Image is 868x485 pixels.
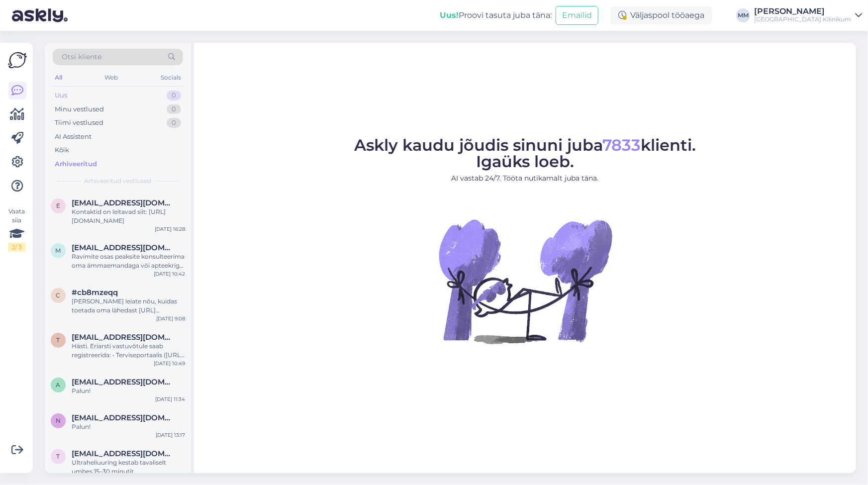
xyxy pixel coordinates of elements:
[8,243,26,252] div: 2 / 3
[8,51,27,70] img: Askly Logo
[72,207,185,225] div: Kontaktid on leitavad siit: [URL][DOMAIN_NAME]
[754,7,851,15] div: [PERSON_NAME]
[55,159,97,169] div: Arhiveeritud
[602,135,641,155] span: 7833
[55,91,67,100] div: Uus
[56,247,61,254] span: m
[53,71,64,84] div: All
[72,422,185,431] div: Palun!
[55,104,104,114] div: Minu vestlused
[56,417,61,424] span: n
[154,270,185,278] div: [DATE] 10:42
[440,10,459,20] b: Uus!
[72,252,185,270] div: Ravimite osas peaksite konsulteerima oma ämmaemandaga või apteekriga. Nemad oskavad Teile öelda, ...
[736,8,750,22] div: MM
[8,207,26,252] div: Vaata siia
[754,15,851,23] div: [GEOGRAPHIC_DATA] Kliinikum
[354,135,696,171] span: Askly kaudu jõudis sinuni juba klienti. Igaüks loeb.
[155,225,185,233] div: [DATE] 16:28
[72,387,185,395] div: Palun!
[72,243,175,252] span: mariliis.siilbaum@hotmail.com
[56,291,61,299] span: c
[72,378,175,387] span: antonstseglakov@gmail.com
[55,118,103,128] div: Tiimi vestlused
[159,71,183,84] div: Socials
[156,315,185,322] div: [DATE] 9:08
[72,413,175,422] span: nataly713@mail.ru
[72,333,175,342] span: tuulipindis@gmail.com
[354,173,696,184] p: AI vastab 24/7. Tööta nutikamalt juba täna.
[154,360,185,367] div: [DATE] 10:49
[167,104,181,114] div: 0
[436,192,615,371] img: No Chat active
[85,177,152,186] span: Arhiveeritud vestlused
[56,381,61,388] span: a
[440,9,552,21] div: Proovi tasuta juba täna:
[55,132,92,142] div: AI Assistent
[156,431,185,439] div: [DATE] 13:17
[57,453,60,460] span: t
[56,202,60,209] span: e
[72,458,185,476] div: Ultraheliuuring kestab tavaliselt umbes 15–30 minutit.
[72,449,175,458] span: tonist19@gmail.com
[754,7,862,23] a: [PERSON_NAME][GEOGRAPHIC_DATA] Kliinikum
[72,288,118,297] span: #cb8mzeqq
[72,297,185,315] div: [PERSON_NAME] leiate nõu, kuidas toetada oma lähedast [URL][DOMAIN_NAME]
[62,52,101,62] span: Otsi kliente
[72,342,185,360] div: Hästi. Eriarsti vastuvõtule saab registreerida: • Terviseportaalis ([URL][DOMAIN_NAME]) • Koduleh...
[167,91,181,100] div: 0
[610,6,712,24] div: Väljaspool tööaega
[556,6,598,25] button: Emailid
[57,336,60,344] span: t
[103,71,120,84] div: Web
[167,118,181,128] div: 0
[55,145,69,155] div: Kõik
[72,198,175,207] span: evelylumi18@gmail.com
[155,395,185,403] div: [DATE] 11:34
